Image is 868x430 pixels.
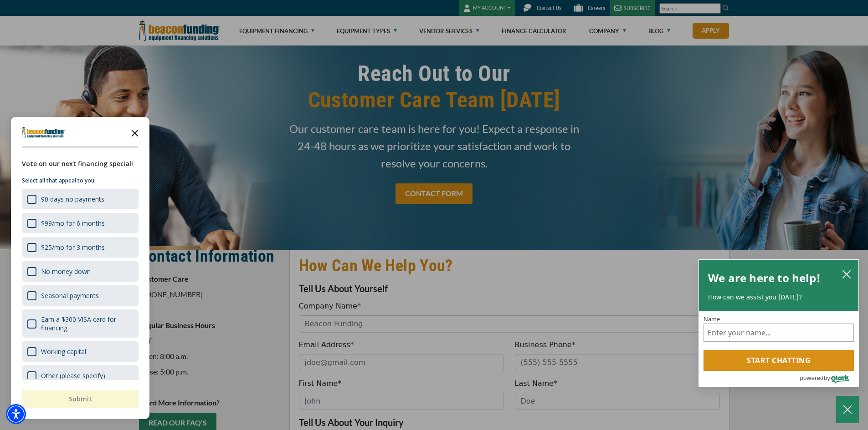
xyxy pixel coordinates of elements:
div: No money down [41,267,91,276]
img: Company logo [22,127,65,138]
span: powered [800,372,823,384]
div: $99/mo for 6 months [41,219,105,228]
button: Close Chatbox [836,396,859,423]
input: Name [704,324,854,342]
label: Name [704,316,854,322]
div: $25/mo for 3 months [41,243,105,252]
div: Other (please specify) [22,365,139,386]
h2: We are here to help! [708,269,821,287]
div: Working capital [41,347,86,356]
div: Earn a $300 VISA card for financing [41,315,133,332]
a: Powered by Olark [800,371,858,387]
div: No money down [22,261,139,282]
button: Submit [22,390,139,408]
div: Survey [11,117,149,419]
div: Accessibility Menu [6,404,26,424]
button: Close the survey [126,123,144,142]
div: 90 days no payments [22,189,139,209]
div: Seasonal payments [41,291,99,300]
p: How can we assist you [DATE]? [708,293,849,302]
div: Earn a $300 VISA card for financing [22,309,139,338]
div: Other (please specify) [41,371,105,380]
button: Start chatting [704,350,854,371]
button: close chatbox [839,268,854,280]
div: $25/mo for 3 months [22,237,139,258]
p: Select all that appeal to you: [22,176,139,185]
div: 90 days no payments [41,195,104,203]
div: $99/mo for 6 months [22,213,139,233]
div: Vote on our next financing special! [22,159,139,169]
div: Seasonal payments [22,285,139,306]
div: olark chatbox [699,259,859,388]
span: by [824,372,830,384]
div: Working capital [22,341,139,362]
